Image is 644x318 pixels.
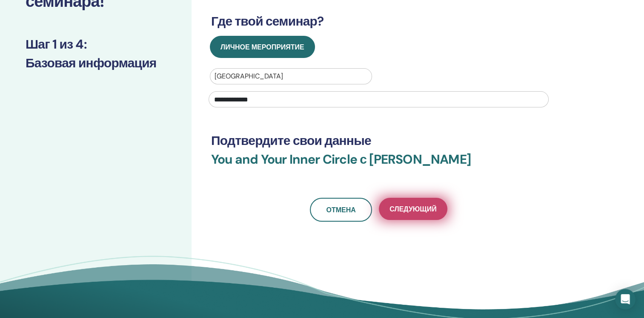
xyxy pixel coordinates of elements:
a: Отмена [310,198,372,222]
span: Личное мероприятие [220,43,304,52]
h3: Шаг 1 из 4 : [26,37,166,52]
button: Следующий [379,198,447,220]
div: Open Intercom Messenger [615,289,635,309]
span: Следующий [389,205,436,214]
h3: Где твой семинар? [211,14,546,29]
h3: Базовая информация [26,55,166,71]
h3: You and Your Inner Circle с [PERSON_NAME] [211,152,546,177]
span: Отмена [326,205,355,214]
h3: Подтвердите свои данные [211,133,546,148]
button: Личное мероприятие [210,36,315,58]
